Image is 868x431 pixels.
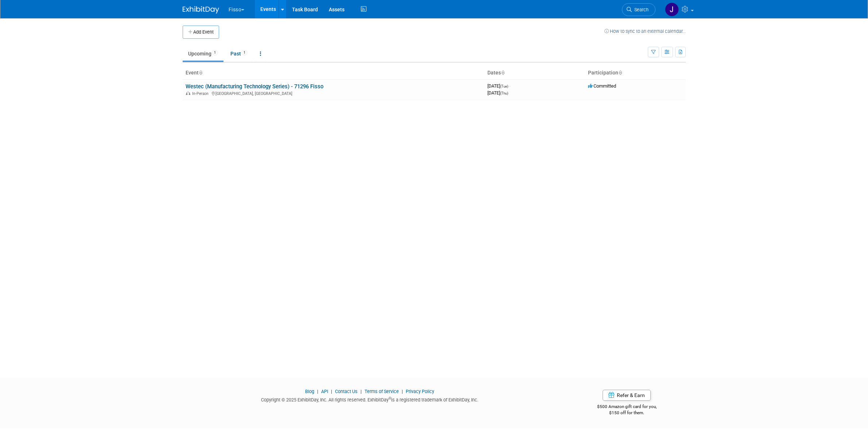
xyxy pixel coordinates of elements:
a: Upcoming1 [183,47,223,61]
div: [GEOGRAPHIC_DATA], [GEOGRAPHIC_DATA] [186,90,482,96]
a: How to sync to an external calendar... [604,28,686,34]
a: Search [622,3,655,16]
th: Event [183,67,484,79]
span: [DATE] [487,83,510,89]
div: $150 off for them. [568,410,686,416]
span: | [359,389,363,394]
th: Participation [585,67,686,79]
img: In-Person Event [186,91,190,95]
span: (Tue) [500,84,508,88]
a: Sort by Start Date [501,70,505,76]
a: Blog [305,389,314,394]
div: Copyright © 2025 ExhibitDay, Inc. All rights reserved. ExhibitDay is a registered trademark of Ex... [183,395,557,403]
span: 1 [212,50,218,55]
span: - [509,83,510,89]
span: In-Person [192,91,211,96]
a: Sort by Event Name [199,70,202,76]
span: [DATE] [487,90,508,96]
a: Westec (Manufacturing Technology Series) - 71296 Fisso [186,83,323,90]
a: Privacy Policy [406,389,434,394]
button: Add Event [183,26,219,39]
img: Justin Newborn [665,3,679,16]
a: Past1 [225,47,253,61]
a: Terms of Service [365,389,399,394]
span: (Thu) [500,91,508,95]
a: Contact Us [335,389,358,394]
th: Dates [484,67,585,79]
span: | [400,389,405,394]
span: 1 [241,50,248,55]
span: Committed [588,83,616,89]
span: | [329,389,334,394]
div: $500 Amazon gift card for you, [568,399,686,416]
a: Refer & Earn [603,390,651,401]
span: | [315,389,320,394]
a: Sort by Participation Type [618,70,622,76]
span: Search [632,7,649,12]
img: ExhibitDay [183,6,219,14]
sup: ® [389,396,391,400]
a: API [321,389,328,394]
